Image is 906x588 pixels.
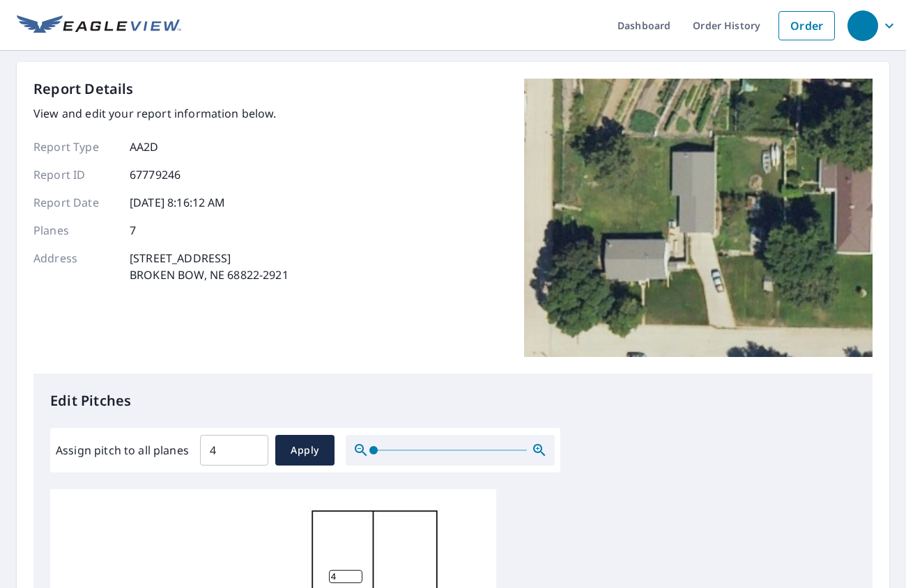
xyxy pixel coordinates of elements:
p: Report Date [33,194,117,211]
p: 7 [130,222,136,239]
label: Assign pitch to all planes [56,442,189,459]
p: Planes [33,222,117,239]
span: Apply [286,442,323,459]
p: Report Type [33,138,117,155]
p: Edit Pitches [50,390,856,411]
p: [DATE] 8:16:12 AM [130,194,226,211]
a: Order [778,11,835,40]
p: AA2D [130,138,159,155]
p: View and edit your report information below. [33,105,289,122]
p: Report Details [33,79,134,100]
p: Address [33,250,117,283]
img: Top image [524,79,873,357]
p: 67779246 [130,166,181,183]
p: [STREET_ADDRESS] BROKEN BOW, NE 68822-2921 [130,250,289,283]
button: Apply [275,435,335,466]
img: EV Logo [17,15,181,36]
p: Report ID [33,166,117,183]
input: 00.0 [200,431,268,470]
